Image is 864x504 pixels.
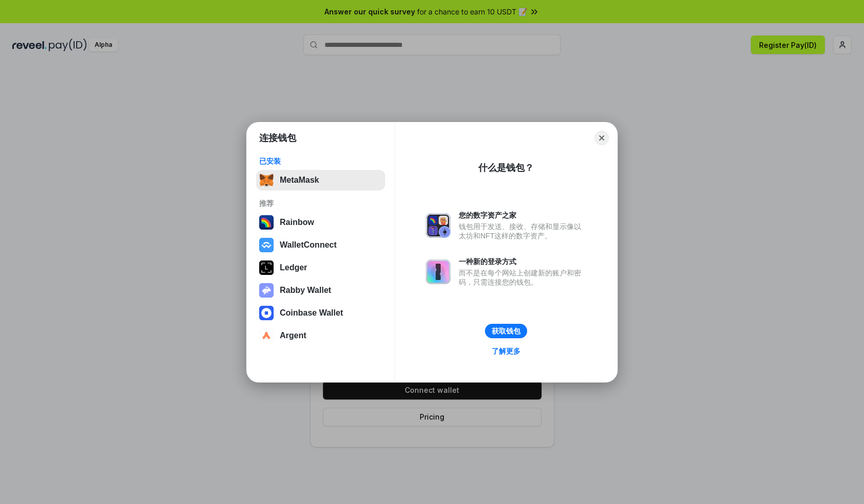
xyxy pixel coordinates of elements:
[259,157,382,166] div: 已安装
[492,326,520,336] div: 获取钱包
[259,173,274,187] img: svg+xml,%3Csvg%20fill%3D%22none%22%20height%3D%2233%22%20viewBox%3D%220%200%2035%2033%22%20width%...
[259,328,274,343] img: svg+xml,%3Csvg%20width%3D%2228%22%20height%3D%2228%22%20viewBox%3D%220%200%2028%2028%22%20fill%3D...
[280,308,343,318] div: Coinbase Wallet
[485,324,527,338] button: 获取钱包
[256,325,385,346] button: Argent
[259,306,274,320] img: svg+xml,%3Csvg%20width%3D%2228%22%20height%3D%2228%22%20viewBox%3D%220%200%2028%2028%22%20fill%3D...
[280,263,307,272] div: Ledger
[478,162,534,174] div: 什么是钱包？
[280,286,331,295] div: Rabby Wallet
[259,132,296,144] h1: 连接钱包
[256,257,385,278] button: Ledger
[256,212,385,233] button: Rainbow
[492,346,520,356] div: 了解更多
[256,235,385,255] button: WalletConnect
[256,170,385,190] button: MetaMask
[595,131,609,145] button: Close
[280,240,337,250] div: WalletConnect
[459,268,586,287] div: 而不是在每个网站上创建新的账户和密码，只需连接您的钱包。
[459,211,586,220] div: 您的数字资产之家
[485,344,527,358] a: 了解更多
[426,213,451,238] img: svg+xml,%3Csvg%20xmlns%3D%22http%3A%2F%2Fwww.w3.org%2F2000%2Fsvg%22%20fill%3D%22none%22%20viewBox...
[259,260,274,275] img: svg+xml,%3Csvg%20xmlns%3D%22http%3A%2F%2Fwww.w3.org%2F2000%2Fsvg%22%20width%3D%2228%22%20height%3...
[259,283,274,298] img: svg+xml,%3Csvg%20xmlns%3D%22http%3A%2F%2Fwww.w3.org%2F2000%2Fsvg%22%20fill%3D%22none%22%20viewBox...
[280,331,307,340] div: Argent
[256,280,385,301] button: Rabby Wallet
[259,238,274,252] img: svg+xml,%3Csvg%20width%3D%2228%22%20height%3D%2228%22%20viewBox%3D%220%200%2028%2028%22%20fill%3D...
[459,257,586,266] div: 一种新的登录方式
[426,259,451,284] img: svg+xml,%3Csvg%20xmlns%3D%22http%3A%2F%2Fwww.w3.org%2F2000%2Fsvg%22%20fill%3D%22none%22%20viewBox...
[280,218,314,227] div: Rainbow
[259,215,274,230] img: svg+xml,%3Csvg%20width%3D%22120%22%20height%3D%22120%22%20viewBox%3D%220%200%20120%20120%22%20fil...
[256,303,385,323] button: Coinbase Wallet
[459,222,586,240] div: 钱包用于发送、接收、存储和显示像以太坊和NFT这样的数字资产。
[280,176,319,185] div: MetaMask
[259,199,382,208] div: 推荐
